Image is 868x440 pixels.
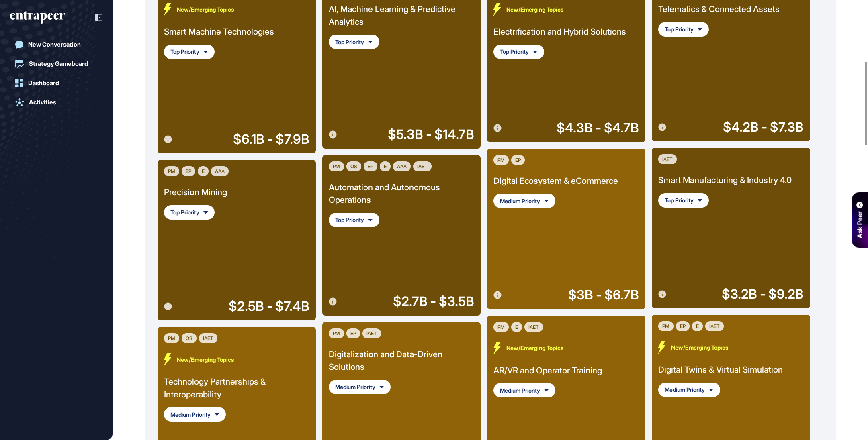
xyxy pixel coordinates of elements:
span: Top Priority [335,38,364,46]
div: PM [658,321,674,331]
div: New Conversation [28,41,81,48]
div: EP [364,161,377,171]
div: IAET [199,333,217,343]
div: $3B - $6.7B [568,287,639,303]
span: Top Priority [335,216,364,224]
div: EP [676,321,690,331]
div: Digitalization and Data-Driven Solutions [329,348,474,373]
div: PM [329,328,344,338]
a: Strategy Gameboard [10,56,102,72]
div: Telematics & Connected Assets [658,3,780,16]
a: Activities [10,94,102,110]
div: $4.2B - $7.3B [723,119,804,135]
div: AR/VR and Operator Training [493,364,602,377]
div: OS [346,161,361,171]
div: E [692,321,703,331]
span: Medium Priority [500,386,540,395]
div: Automation and Autonomous Operations [329,181,474,206]
div: Electrification and Hybrid Solutions [493,25,626,38]
div: IAET [413,161,432,171]
div: AAA [393,161,411,171]
div: Dashboard [28,79,59,87]
div: Smart Machine Technologies [164,25,274,38]
div: E [380,161,391,171]
span: Top Priority [500,47,529,56]
div: AI, Machine Learning & Predictive Analytics [329,3,474,28]
span: Medium Priority [170,410,211,419]
div: EP [346,328,360,338]
div: PM [164,333,179,343]
div: New/Emerging Topics [493,342,602,354]
span: Top Priority [170,47,199,56]
div: Smart Manufacturing & Industry 4.0 [658,174,792,187]
div: PM [164,166,179,176]
div: New/Emerging Topics [493,3,626,16]
div: PM [329,161,344,171]
div: Activities [29,99,56,106]
div: $5.3B - $14.7B [388,126,474,142]
span: Medium Priority [500,197,540,205]
span: Top Priority [665,25,694,33]
div: AAA [211,166,229,176]
div: EP [182,166,195,176]
div: $3.2B - $9.2B [722,286,804,302]
div: New/Emerging Topics [164,3,274,16]
div: PM [493,322,509,332]
div: New/Emerging Topics [658,341,783,354]
div: IAET [705,321,724,331]
div: $6.1B - $7.9B [233,131,309,147]
div: Strategy Gameboard [29,60,88,67]
div: EP [511,155,525,165]
div: $2.7B - $3.5B [393,293,474,309]
div: Technology Partnerships & Interoperability [164,375,309,401]
span: Medium Priority [335,383,375,391]
div: E [511,322,522,332]
div: Precision Mining [164,186,227,199]
div: New/Emerging Topics [164,353,309,366]
div: $2.5B - $7.4B [229,298,309,314]
div: $4.3B - $4.7B [557,120,639,136]
a: Dashboard [10,75,102,91]
div: PM [493,155,509,165]
div: OS [182,333,197,343]
div: Ask Peer [855,212,864,238]
div: IAET [658,154,677,164]
span: Top Priority [170,208,199,216]
a: New Conversation [10,37,102,53]
span: Top Priority [665,196,694,204]
div: IAET [524,322,543,332]
div: Digital Twins & Virtual Simulation [658,363,783,376]
div: E [198,166,209,176]
div: entrapeer-logo [10,11,65,24]
div: IAET [362,328,381,338]
span: Medium Priority [665,385,705,394]
div: Digital Ecosystem & eCommerce [493,175,618,187]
